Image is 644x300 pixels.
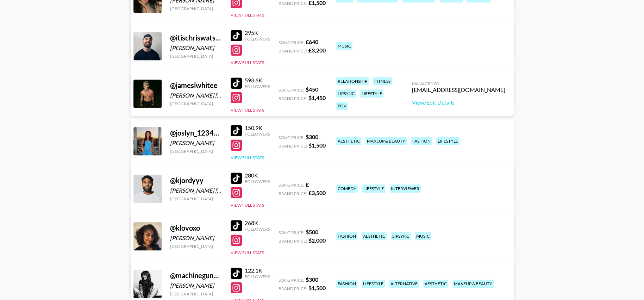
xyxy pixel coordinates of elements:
div: makeup & beauty [365,137,407,145]
strong: $ 500 [306,229,318,235]
div: comedy [336,185,358,193]
span: Song Price: [279,182,304,188]
div: [PERSON_NAME] [PERSON_NAME] [170,187,222,194]
div: Followers [245,179,270,184]
div: Followers [245,131,270,137]
strong: $ 1,450 [308,94,326,101]
div: Managed By [412,81,505,86]
button: View Full Stats [231,155,264,160]
div: interviewer [389,185,421,193]
div: [GEOGRAPHIC_DATA] [170,6,222,11]
div: 122.1K [245,267,270,274]
a: View/Edit Details [412,99,505,106]
span: Brand Price: [279,143,307,149]
div: aesthetic [336,137,361,145]
strong: $ 300 [306,133,318,140]
div: Followers [245,226,270,232]
span: Song Price: [279,230,304,235]
div: [PERSON_NAME] [170,44,222,51]
div: fashion [336,280,357,288]
button: View Full Stats [231,202,264,208]
strong: £ 640 [306,38,318,45]
div: pov [336,102,348,110]
div: @ klovoxo [170,224,222,232]
div: 593.6K [245,77,270,84]
div: 150.9K [245,124,270,131]
div: [PERSON_NAME] [170,282,222,289]
div: relationship [336,77,369,85]
strong: £ [306,181,309,188]
div: @ machinegunkaela [170,271,222,280]
div: [GEOGRAPHIC_DATA] [170,291,222,296]
div: lifestyle [360,89,383,98]
div: [EMAIL_ADDRESS][DOMAIN_NAME] [412,86,505,93]
span: Song Price: [279,277,304,283]
span: Brand Price: [279,96,307,101]
div: makeup & beauty [452,280,494,288]
div: fashion [336,232,357,240]
div: alternative [389,280,419,288]
div: [GEOGRAPHIC_DATA] [170,149,222,154]
div: 268K [245,219,270,226]
div: lifestyle [362,185,385,193]
span: Song Price: [279,40,304,45]
div: lipsync [391,232,411,240]
button: View Full Stats [231,107,264,113]
button: View Full Stats [231,60,264,65]
span: Song Price: [279,87,304,93]
div: lifestyle [362,280,385,288]
div: fitness [373,77,392,85]
strong: $ 1,500 [308,285,326,291]
strong: $ 2,000 [308,237,326,244]
div: [PERSON_NAME] [PERSON_NAME] [170,92,222,99]
strong: £ 3,200 [308,47,326,54]
div: Followers [245,274,270,279]
div: @ joslyn_12345678910 [170,129,222,137]
strong: £ 3,500 [308,189,326,196]
strong: $ 450 [306,86,318,93]
div: [GEOGRAPHIC_DATA] [170,101,222,106]
span: Brand Price: [279,286,307,291]
span: Brand Price: [279,48,307,54]
div: [GEOGRAPHIC_DATA] [170,244,222,249]
span: Brand Price: [279,191,307,196]
div: music [336,42,352,50]
div: music [415,232,431,240]
strong: $ 1,500 [308,142,326,149]
div: 280K [245,172,270,179]
div: [GEOGRAPHIC_DATA] [170,196,222,201]
span: Brand Price: [279,1,307,6]
div: @ kjordyyy [170,176,222,185]
div: 295K [245,29,270,36]
button: View Full Stats [231,250,264,255]
div: Followers [245,84,270,89]
div: aesthetic [362,232,387,240]
div: lifestyle [436,137,459,145]
button: View Full Stats [231,12,264,18]
div: @ itischriswatson [170,33,222,42]
span: Song Price: [279,135,304,140]
strong: $ 300 [306,276,318,283]
div: @ jameslwhitee [170,81,222,90]
span: Brand Price: [279,238,307,244]
div: [PERSON_NAME] [170,235,222,242]
div: aesthetic [423,280,448,288]
div: Followers [245,36,270,42]
div: [PERSON_NAME] [170,139,222,146]
div: [GEOGRAPHIC_DATA] [170,54,222,59]
div: lipsync [336,89,356,98]
div: fashion [411,137,432,145]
